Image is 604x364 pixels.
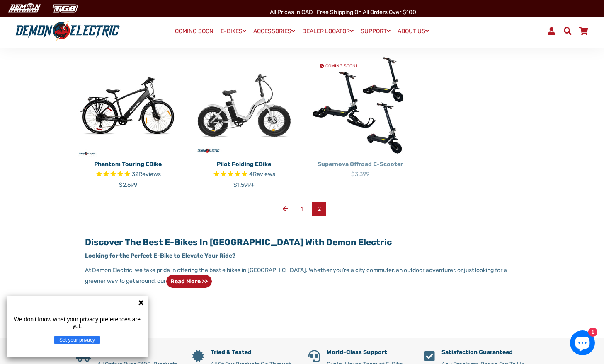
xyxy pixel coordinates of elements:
a: Supernova Offroad E-Scooter $3,399 [308,157,412,178]
a: ACCESSORIES [250,25,298,37]
a: DEALER LOCATOR [299,25,357,37]
img: Supernova Offroad E-Scooter [308,53,412,157]
span: Reviews [253,171,275,178]
a: Phantom Touring eBike Rated 4.8 out of 5 stars 32 reviews $2,699 [76,157,180,189]
strong: Looking for the Perfect E-Bike to Elevate Your Ride? [85,252,235,259]
span: 2 [312,202,326,216]
p: We don't know what your privacy preferences are yet. [10,316,144,329]
span: COMING SOON! [325,63,357,69]
span: 4 reviews [249,171,275,178]
p: Phantom Touring eBike [76,160,180,169]
span: Reviews [138,171,161,178]
a: Pilot Folding eBike Rated 5.0 out of 5 stars 4 reviews $1,599+ [192,157,296,189]
p: Supernova Offroad E-Scooter [308,160,412,169]
img: TGB Canada [48,2,82,15]
img: Phantom Touring eBike - Demon Electric [76,53,180,157]
button: Set your privacy [54,336,100,344]
a: COMING SOON [172,26,216,37]
span: $3,399 [351,171,369,178]
a: 1 [295,202,309,216]
p: Pilot Folding eBike [192,160,296,169]
a: E-BIKES [218,25,249,37]
a: SUPPORT [358,25,393,37]
img: Pilot Folding eBike - Demon Electric [192,53,296,157]
h5: Satisfaction Guaranteed [441,349,528,356]
a: ABOUT US [395,25,432,37]
span: $1,599+ [233,181,255,188]
p: At Demon Electric, we take pride in offering the best e bikes in [GEOGRAPHIC_DATA]. Whether you’r... [85,266,519,288]
span: 32 reviews [132,171,161,178]
span: All Prices in CAD | Free shipping on all orders over $100 [270,9,416,16]
h5: Tried & Tested [211,349,296,356]
h5: World-Class Support [327,349,412,356]
img: Demon Electric [4,2,44,15]
inbox-online-store-chat: Shopify online store chat [568,330,597,357]
strong: Read more >> [170,278,208,285]
span: $2,699 [119,181,137,188]
a: Supernova Offroad E-Scooter COMING SOON! [308,53,412,157]
h2: Discover the Best E-Bikes in [GEOGRAPHIC_DATA] with Demon Electric [85,237,519,247]
img: Demon Electric logo [12,20,123,42]
span: Rated 5.0 out of 5 stars 4 reviews [192,170,296,179]
span: Rated 4.8 out of 5 stars 32 reviews [76,170,180,179]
